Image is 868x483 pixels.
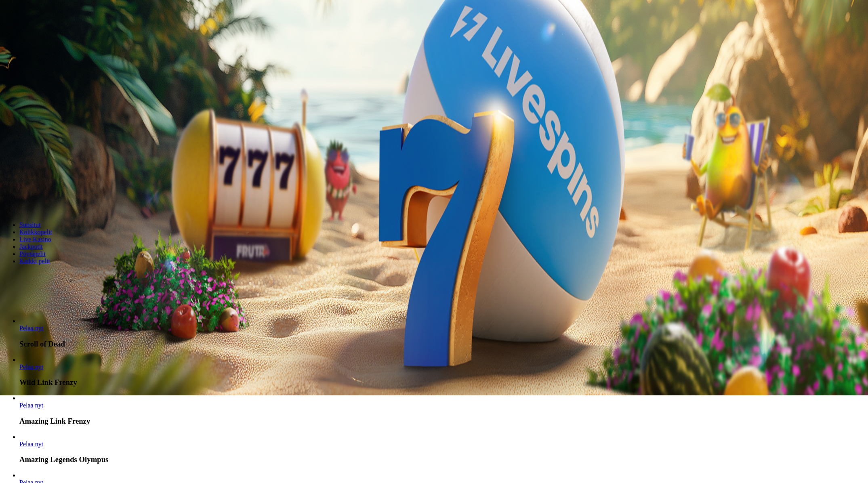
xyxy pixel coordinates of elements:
a: Suositut [19,221,40,228]
a: Jackpotit [19,243,43,250]
span: Pelaa nyt [19,402,43,409]
a: Kolikkopelit [19,229,52,235]
h3: Amazing Link Frenzy [19,417,865,426]
span: Pelaa nyt [19,363,43,370]
header: Lobby [3,208,865,280]
a: Kaikki pelit [19,258,50,265]
span: Pelaa nyt [19,441,43,447]
article: Amazing Legends Olympus [19,433,865,464]
a: Amazing Legends Olympus [19,441,43,447]
h3: Wild Link Frenzy [19,378,865,387]
article: Scroll of Dead [19,317,865,349]
a: Pöytäpelit [19,250,46,257]
a: Wild Link Frenzy [19,363,43,370]
article: Wild Link Frenzy [19,356,865,387]
h3: Scroll of Dead [19,340,865,349]
h3: Amazing Legends Olympus [19,455,865,464]
span: Pelaa nyt [19,325,43,332]
a: Amazing Link Frenzy [19,402,43,409]
nav: Lobby [3,208,865,265]
a: Live Kasino [19,236,51,243]
article: Amazing Link Frenzy [19,395,865,426]
a: Scroll of Dead [19,325,43,332]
